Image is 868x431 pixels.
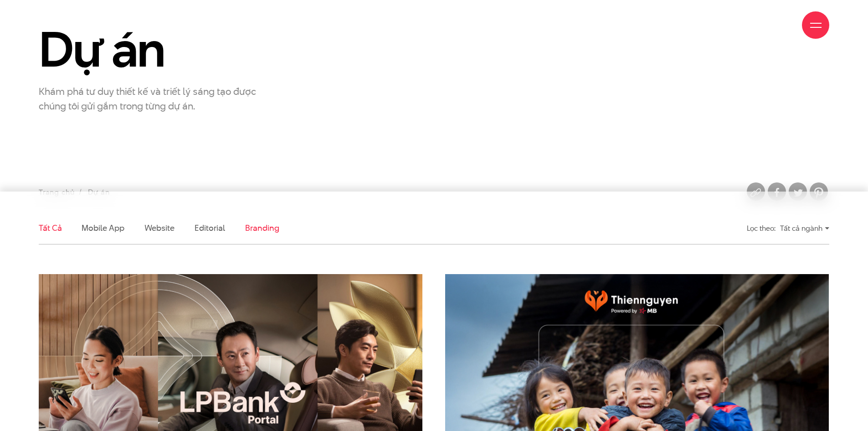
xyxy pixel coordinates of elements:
h1: Dự án [39,23,287,76]
a: Editorial [195,222,225,234]
div: Lọc theo: [747,220,776,236]
a: Branding [245,222,279,234]
a: Website [144,222,175,234]
p: Khám phá tư duy thiết kế và triết lý sáng tạo được chúng tôi gửi gắm trong từng dự án. [39,84,267,113]
a: Mobile app [82,222,124,234]
a: Tất cả [39,222,62,234]
a: Trang chủ [39,187,74,197]
div: Tất cả ngành [780,220,829,236]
